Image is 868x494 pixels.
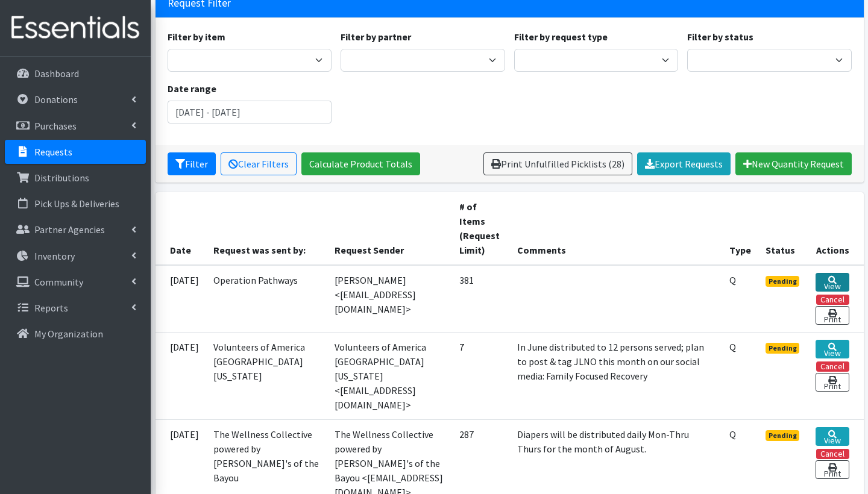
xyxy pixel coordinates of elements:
[514,30,608,44] label: Filter by request type
[816,306,849,325] a: Print
[729,341,736,353] abbr: Quantity
[5,61,146,86] a: Dashboard
[5,296,146,320] a: Reports
[5,192,146,216] a: Pick Ups & Deliveries
[816,460,849,479] a: Print
[5,8,146,48] img: HumanEssentials
[816,361,849,372] button: Cancel
[206,192,328,265] th: Request was sent by:
[816,295,849,305] button: Cancel
[766,343,800,354] span: Pending
[156,265,206,333] td: [DATE]
[637,152,731,175] a: Export Requests
[816,273,849,292] a: View
[766,430,800,441] span: Pending
[34,146,72,158] p: Requests
[510,192,722,265] th: Comments
[808,192,863,265] th: Actions
[206,265,328,333] td: Operation Pathways
[766,276,800,287] span: Pending
[34,93,78,105] p: Donations
[34,250,75,262] p: Inventory
[327,332,452,419] td: Volunteers of America [GEOGRAPHIC_DATA][US_STATE] <[EMAIL_ADDRESS][DOMAIN_NAME]>
[5,322,146,346] a: My Organization
[5,114,146,138] a: Purchases
[452,192,510,265] th: # of Items (Request Limit)
[5,270,146,294] a: Community
[483,152,632,175] a: Print Unfulfilled Picklists (28)
[687,30,753,44] label: Filter by status
[735,152,852,175] a: New Quantity Request
[301,152,420,175] a: Calculate Product Totals
[34,328,103,340] p: My Organization
[510,332,722,419] td: In June distributed to 12 persons served; plan to post & tag JLNO this month on our social media:...
[5,140,146,164] a: Requests
[156,192,206,265] th: Date
[816,373,849,392] a: Print
[5,217,146,242] a: Partner Agencies
[816,427,849,446] a: View
[168,152,216,175] button: Filter
[34,302,68,314] p: Reports
[34,224,105,236] p: Partner Agencies
[722,192,758,265] th: Type
[729,274,736,286] abbr: Quantity
[168,30,225,44] label: Filter by item
[341,30,411,44] label: Filter by partner
[452,265,510,333] td: 381
[452,332,510,419] td: 7
[34,67,79,80] p: Dashboard
[327,192,452,265] th: Request Sender
[816,449,849,459] button: Cancel
[327,265,452,333] td: [PERSON_NAME] <[EMAIL_ADDRESS][DOMAIN_NAME]>
[221,152,297,175] a: Clear Filters
[5,87,146,111] a: Donations
[168,101,332,123] input: January 1, 2011 - December 31, 2011
[206,332,328,419] td: Volunteers of America [GEOGRAPHIC_DATA][US_STATE]
[34,198,119,210] p: Pick Ups & Deliveries
[34,276,83,288] p: Community
[34,172,89,184] p: Distributions
[5,244,146,268] a: Inventory
[729,428,736,440] abbr: Quantity
[168,81,216,96] label: Date range
[816,340,849,358] a: View
[758,192,809,265] th: Status
[156,332,206,419] td: [DATE]
[5,166,146,190] a: Distributions
[34,120,77,132] p: Purchases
